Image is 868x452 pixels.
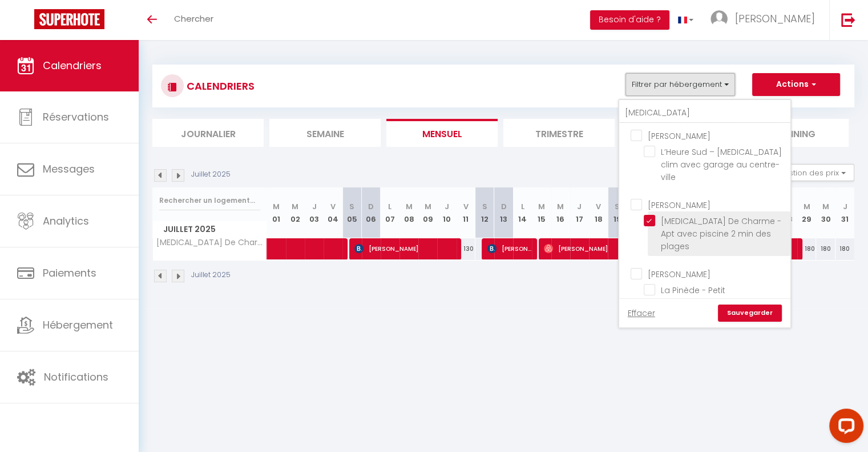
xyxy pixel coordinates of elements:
[43,162,95,176] span: Messages
[406,201,413,212] abbr: M
[570,187,589,238] th: 17
[513,187,532,238] th: 14
[551,187,570,238] th: 16
[292,201,298,212] abbr: M
[43,318,113,332] span: Hébergement
[425,201,431,212] abbr: M
[457,187,475,238] th: 11
[628,307,655,319] a: Effacer
[354,238,455,259] span: [PERSON_NAME]
[269,119,381,147] li: Semaine
[718,305,782,322] a: Sauvegarder
[312,201,317,212] abbr: J
[174,13,213,25] span: Chercher
[608,187,627,238] th: 19
[159,190,260,211] input: Rechercher un logement...
[735,11,815,26] span: [PERSON_NAME]
[532,187,551,238] th: 15
[155,238,269,247] span: [MEDICAL_DATA] De Charme - Apt avec piscine 2 min des plages
[368,201,374,212] abbr: D
[544,238,795,259] span: [PERSON_NAME]
[737,119,849,147] li: Planning
[43,214,89,228] span: Analytics
[590,10,669,30] button: Besoin d'aide ?
[797,187,816,238] th: 29
[661,146,782,183] span: L’Heure Sud – [MEDICAL_DATA] clim avec garage au centre-ville
[822,201,829,212] abbr: M
[152,119,264,147] li: Journalier
[625,73,735,96] button: Filtrer par hébergement
[437,187,456,238] th: 10
[386,119,498,147] li: Mensuel
[752,73,840,96] button: Actions
[286,187,305,238] th: 02
[816,238,835,259] div: 180
[191,169,231,180] p: Juillet 2025
[596,201,601,212] abbr: V
[804,201,810,212] abbr: M
[797,238,816,259] div: 180
[816,187,835,238] th: 30
[191,270,231,281] p: Juillet 2025
[399,187,418,238] th: 08
[273,201,280,212] abbr: M
[843,201,847,212] abbr: J
[324,187,342,238] th: 04
[305,187,324,238] th: 03
[418,187,437,238] th: 09
[342,187,361,238] th: 05
[184,73,255,99] h3: CALENDRIERS
[44,370,108,384] span: Notifications
[589,187,608,238] th: 18
[362,187,381,238] th: 06
[43,110,109,124] span: Réservations
[501,201,507,212] abbr: D
[388,201,391,212] abbr: L
[710,10,728,27] img: ...
[538,201,545,212] abbr: M
[43,58,102,73] span: Calendriers
[835,238,854,259] div: 180
[577,201,582,212] abbr: J
[475,187,494,238] th: 12
[349,201,354,212] abbr: S
[457,238,475,259] div: 130
[267,187,286,238] th: 01
[841,13,855,27] img: logout
[619,103,790,123] input: Rechercher un logement...
[482,201,487,212] abbr: S
[43,266,96,280] span: Paiements
[445,201,449,212] abbr: J
[521,201,524,212] abbr: L
[503,119,615,147] li: Trimestre
[835,187,854,238] th: 31
[557,201,564,212] abbr: M
[494,187,513,238] th: 13
[153,221,267,238] span: Juillet 2025
[618,99,792,329] div: Filtrer par hébergement
[769,164,854,181] button: Gestion des prix
[34,9,104,29] img: Super Booking
[820,404,868,452] iframe: LiveChat chat widget
[487,238,531,259] span: [PERSON_NAME]
[661,285,762,309] span: La Pinède - Petit [MEDICAL_DATA] vue mer
[615,201,620,212] abbr: S
[381,187,399,238] th: 07
[330,201,336,212] abbr: V
[661,215,781,252] span: [MEDICAL_DATA] De Charme - Apt avec piscine 2 min des plages
[463,201,469,212] abbr: V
